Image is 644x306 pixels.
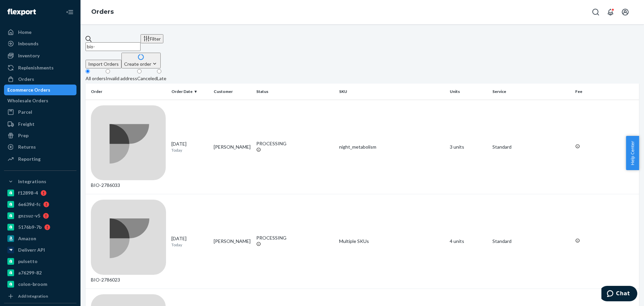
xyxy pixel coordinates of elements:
div: Wholesale Orders [7,97,48,104]
div: Parcel [18,109,32,115]
div: night_metabolism [339,144,444,150]
input: Search orders [86,42,141,51]
div: a76299-82 [18,269,42,276]
a: Parcel [4,107,76,117]
button: Import Orders [86,60,121,68]
div: Filter [143,35,161,42]
a: a76299-82 [4,267,76,278]
div: Late [157,75,166,82]
th: Units [447,84,490,100]
div: [DATE] [171,141,209,153]
a: Inbounds [4,38,76,49]
p: Today [171,147,209,153]
p: Standard [492,238,570,245]
div: Freight [18,121,35,127]
div: PROCESSING [256,140,334,147]
button: Close Navigation [63,5,76,19]
td: 4 units [447,194,490,289]
a: pulsetto [4,256,76,267]
div: colon-broom [18,281,47,288]
div: BIO-2786023 [91,200,166,283]
div: All orders [86,75,106,82]
input: Late [157,69,161,73]
a: Inventory [4,50,76,61]
div: Amazon [18,235,36,242]
a: Ecommerce Orders [4,85,76,95]
th: Fee [573,84,639,100]
div: Invalid address [106,75,137,82]
button: Filter [141,34,163,43]
div: Inventory [18,52,40,59]
td: [PERSON_NAME] [211,194,254,289]
div: Home [18,29,32,36]
button: Open Search Box [589,5,602,19]
div: Replenishments [18,64,54,71]
th: Status [254,84,337,100]
a: 5176b9-7b [4,222,76,233]
button: Help Center [626,136,639,170]
th: Service [490,84,573,100]
div: Add Integration [18,293,48,299]
div: gnzsuz-v5 [18,212,40,219]
a: Deliverr API [4,245,76,255]
div: Reporting [18,156,41,162]
div: [DATE] [171,235,209,248]
th: Order [86,84,169,100]
a: Home [4,27,76,38]
div: 5176b9-7b [18,224,42,231]
td: 3 units [447,100,490,194]
a: Returns [4,142,76,152]
iframe: Opens a widget where you can chat to one of our agents [601,286,637,303]
div: pulsetto [18,258,38,265]
div: Ecommerce Orders [7,87,50,93]
ol: breadcrumbs [86,2,119,22]
a: Replenishments [4,62,76,73]
div: Integrations [18,178,46,185]
td: Multiple SKUs [336,194,447,289]
div: BIO-2786033 [91,105,166,189]
div: f12898-4 [18,190,38,196]
div: Customer [214,89,251,94]
th: SKU [336,84,447,100]
a: Wholesale Orders [4,95,76,106]
a: gnzsuz-v5 [4,210,76,221]
div: Create order [124,60,158,67]
div: Deliverr API [18,247,45,253]
a: Prep [4,130,76,141]
div: Prep [18,132,29,139]
button: Open account menu [619,5,632,19]
div: 6e639d-fc [18,201,41,208]
a: Reporting [4,154,76,164]
button: Open notifications [604,5,617,19]
div: Canceled [137,75,157,82]
a: Amazon [4,233,76,244]
a: colon-broom [4,279,76,290]
a: Orders [91,8,114,15]
div: Returns [18,144,36,150]
td: [PERSON_NAME] [211,100,254,194]
div: Inbounds [18,40,39,47]
input: Canceled [137,69,142,73]
p: Today [171,242,209,248]
p: Standard [492,144,570,150]
a: Orders [4,74,76,85]
button: Create order [121,53,161,68]
input: Invalid address [106,69,110,73]
a: 6e639d-fc [4,199,76,210]
a: Freight [4,119,76,130]
a: f12898-4 [4,188,76,198]
input: All orders [86,69,90,73]
button: Integrations [4,176,76,187]
a: Add Integration [4,292,76,300]
img: Flexport logo [7,9,36,15]
div: Orders [18,76,34,83]
th: Order Date [169,84,211,100]
div: PROCESSING [256,235,334,241]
